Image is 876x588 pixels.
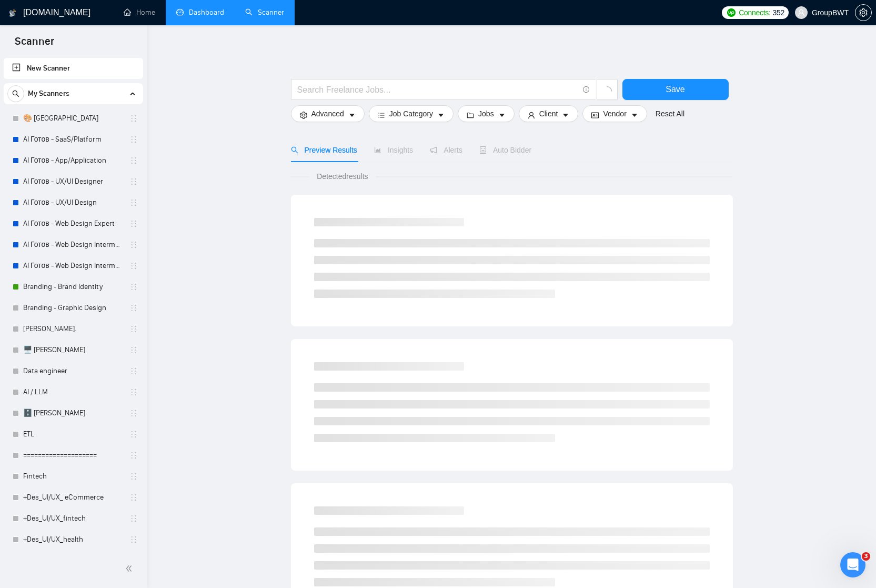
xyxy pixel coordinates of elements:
[4,58,143,79] li: New Scanner
[374,146,413,154] span: Insights
[23,255,123,276] a: AI Готов - Web Design Intermediate минус Development
[430,146,437,154] span: notification
[562,111,569,119] span: caret-down
[129,430,138,438] span: holder
[430,146,462,154] span: Alerts
[129,346,138,354] span: holder
[12,58,135,79] a: New Scanner
[602,86,612,96] span: loading
[124,8,155,17] a: homeHome
[467,111,474,119] span: folder
[23,529,123,550] a: +Des_UI/UX_health
[23,361,123,382] a: Data engineer
[23,276,123,297] a: Branding - Brand Identity
[23,171,123,192] a: AI Готов - UX/UI Designer
[23,340,123,361] a: 🖥️ [PERSON_NAME]
[9,5,16,22] img: logo
[129,156,138,165] span: holder
[129,325,138,333] span: holder
[129,177,138,186] span: holder
[129,409,138,417] span: holder
[23,508,123,529] a: +Des_UI/UX_fintech
[23,192,123,213] a: AI Готов - UX/UI Design
[23,445,123,466] a: ====================
[23,129,123,150] a: AI Готов - SaaS/Platform
[245,8,284,17] a: searchScanner
[855,8,872,17] a: setting
[498,111,506,119] span: caret-down
[23,382,123,403] a: AI / LLM
[23,150,123,171] a: AI Готов - App/Application
[129,493,138,502] span: holder
[369,105,454,122] button: barsJob Categorycaret-down
[798,9,805,16] span: user
[23,487,123,508] a: +Des_UI/UX_ eCommerce
[666,83,684,96] span: Save
[378,111,385,119] span: bars
[23,213,123,234] a: AI Готов - Web Design Expert
[125,563,136,574] span: double-left
[23,403,123,424] a: 🗄️ [PERSON_NAME]
[309,171,375,182] span: Detected results
[129,283,138,291] span: holder
[297,83,578,96] input: Search Freelance Jobs...
[773,7,784,18] span: 352
[389,108,433,119] span: Job Category
[7,85,24,102] button: search
[23,297,123,318] a: Branding - Graphic Design
[28,83,69,104] span: My Scanners
[23,466,123,487] a: Fintech
[129,388,138,396] span: holder
[176,8,224,17] a: dashboardDashboard
[622,79,729,100] button: Save
[478,108,494,119] span: Jobs
[300,111,307,119] span: setting
[311,108,344,119] span: Advanced
[458,105,515,122] button: folderJobscaret-down
[582,105,647,122] button: idcardVendorcaret-down
[291,146,357,154] span: Preview Results
[129,262,138,270] span: holder
[583,86,590,93] span: info-circle
[840,552,865,577] iframe: Intercom live chat
[437,111,445,119] span: caret-down
[129,304,138,312] span: holder
[855,4,872,21] button: setting
[129,451,138,460] span: holder
[23,318,123,340] a: [PERSON_NAME].
[539,108,558,119] span: Client
[23,234,123,255] a: AI Готов - Web Design Intermediate минус Developer
[862,552,870,561] span: 3
[129,472,138,481] span: holder
[129,114,138,123] span: holder
[603,108,626,119] span: Vendor
[528,111,535,119] span: user
[727,8,736,17] img: upwork-logo.png
[129,367,138,375] span: holder
[591,111,599,119] span: idcard
[6,34,63,56] span: Scanner
[129,198,138,207] span: holder
[374,146,381,154] span: area-chart
[519,105,579,122] button: userClientcaret-down
[631,111,638,119] span: caret-down
[8,90,24,97] span: search
[479,146,531,154] span: Auto Bidder
[348,111,356,119] span: caret-down
[129,241,138,249] span: holder
[129,220,138,228] span: holder
[129,514,138,523] span: holder
[23,108,123,129] a: 🎨 [GEOGRAPHIC_DATA]
[291,105,365,122] button: settingAdvancedcaret-down
[129,135,138,144] span: holder
[739,7,770,18] span: Connects:
[656,108,684,119] a: Reset All
[855,8,871,17] span: setting
[129,535,138,544] span: holder
[291,146,298,154] span: search
[23,424,123,445] a: ETL
[479,146,487,154] span: robot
